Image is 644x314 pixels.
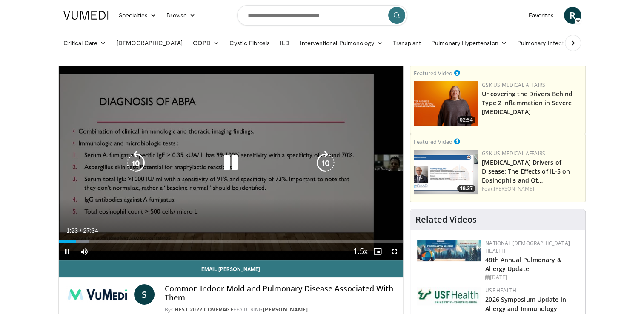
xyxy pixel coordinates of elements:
button: Enable picture-in-picture mode [369,243,386,260]
button: Mute [76,243,93,260]
a: R [564,7,581,24]
a: Cystic Fibrosis [224,34,275,51]
div: By FEATURING [165,306,396,314]
div: Feat. [482,185,582,193]
span: 27:34 [83,227,98,234]
a: Pulmonary Infection [512,34,586,51]
button: Playback Rate [352,243,369,260]
a: S [134,284,155,305]
img: VuMedi Logo [63,11,109,20]
a: COPD [188,34,224,51]
a: Critical Care [58,34,112,51]
img: 763bf435-924b-49ae-a76d-43e829d5b92f.png.150x105_q85_crop-smart_upscale.png [414,81,478,126]
button: Fullscreen [386,243,403,260]
a: 2026 Symposium Update in Allergy and Immunology [485,295,566,312]
a: Transplant [388,34,426,51]
input: Search topics, interventions [237,5,407,26]
img: 3f87c9d9-730d-4866-a1ca-7d9e9da8198e.png.150x105_q85_crop-smart_upscale.png [414,150,478,194]
a: National [DEMOGRAPHIC_DATA] Health [485,240,570,254]
a: [MEDICAL_DATA] Drivers of Disease: The Effects of IL-5 on Eosinophils and Ot… [482,158,570,184]
a: Favorites [524,7,559,24]
div: Progress Bar [59,240,404,243]
a: USF Health [485,287,516,294]
a: [DEMOGRAPHIC_DATA] [112,34,188,51]
span: 1:23 [66,227,78,234]
a: GSK US Medical Affairs [482,81,545,88]
img: 6ba8804a-8538-4002-95e7-a8f8012d4a11.png.150x105_q85_autocrop_double_scale_upscale_version-0.2.jpg [417,287,481,305]
a: Pulmonary Hypertension [426,34,512,51]
a: [PERSON_NAME] [263,306,308,313]
a: Uncovering the Drivers Behind Type 2 Inflammation in Severe [MEDICAL_DATA] [482,90,572,116]
a: GSK US Medical Affairs [482,150,545,157]
a: Browse [161,7,200,24]
h4: Related Videos [415,214,477,225]
a: CHEST 2022 Coverage [171,306,234,313]
h4: Common Indoor Mold and Pulmonary Disease Associated With Them [165,284,396,303]
img: b90f5d12-84c1-472e-b843-5cad6c7ef911.jpg.150x105_q85_autocrop_double_scale_upscale_version-0.2.jpg [417,240,481,261]
small: Featured Video [414,69,452,77]
div: [DATE] [485,274,578,281]
a: 18:27 [414,150,478,194]
a: Specialties [114,7,162,24]
img: CHEST 2022 Coverage [66,284,131,305]
span: 02:54 [457,116,475,124]
small: Featured Video [414,138,452,146]
a: 48th Annual Pulmonary & Allergy Update [485,256,561,273]
span: / [80,227,82,234]
span: 18:27 [457,185,475,192]
button: Pause [59,243,76,260]
a: Interventional Pulmonology [295,34,388,51]
a: ILD [275,34,295,51]
a: [PERSON_NAME] [494,185,534,192]
video-js: Video Player [59,66,404,260]
a: Email [PERSON_NAME] [59,260,404,277]
a: 02:54 [414,81,478,126]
